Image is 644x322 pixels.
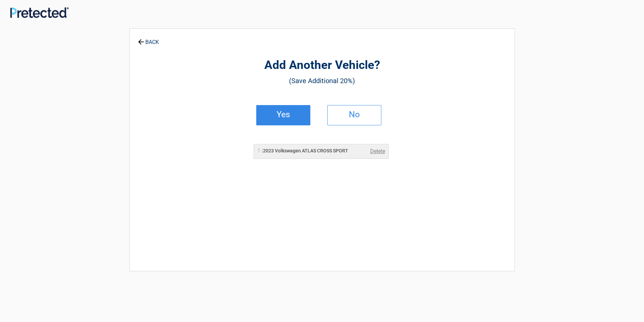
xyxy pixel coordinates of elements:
[257,147,263,154] span: 1 |
[10,7,69,18] img: Main Logo
[167,57,477,73] h2: Add Another Vehicle?
[334,112,374,117] h2: No
[263,112,303,117] h2: Yes
[167,75,477,86] h3: (Save Additional 20%)
[137,33,160,45] a: BACK
[370,147,385,155] a: Delete
[257,147,348,154] h2: 2023 Volkswagen ATLAS CROSS SPORT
